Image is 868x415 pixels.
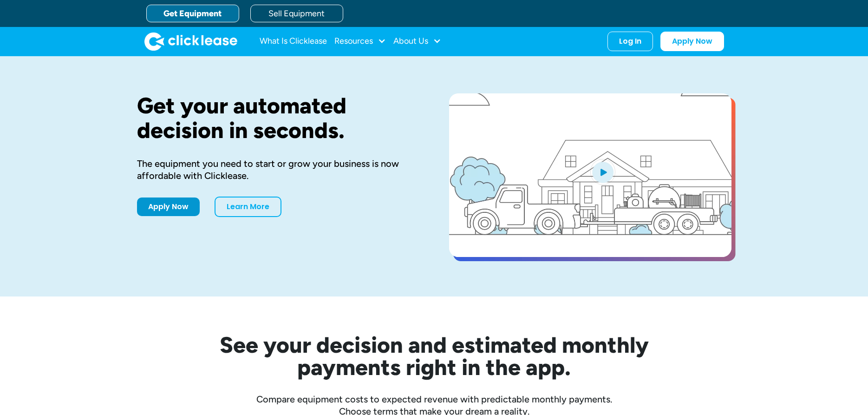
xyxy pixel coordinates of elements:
img: Blue play button logo on a light blue circular background [590,159,615,185]
h2: See your decision and estimated monthly payments right in the app. [174,334,694,378]
a: open lightbox [449,93,731,257]
a: Learn More [215,197,281,217]
a: What Is Clicklease [260,32,327,51]
div: About Us [393,32,441,51]
a: Get Equipment [146,5,239,22]
a: Sell Equipment [250,5,343,22]
div: Resources [334,32,386,51]
img: Clicklease logo [144,32,237,51]
div: Log In [619,37,641,46]
h1: Get your automated decision in seconds. [137,93,419,143]
a: Apply Now [660,32,724,51]
a: home [144,32,237,51]
div: The equipment you need to start or grow your business is now affordable with Clicklease. [137,158,419,182]
a: Apply Now [137,198,200,216]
